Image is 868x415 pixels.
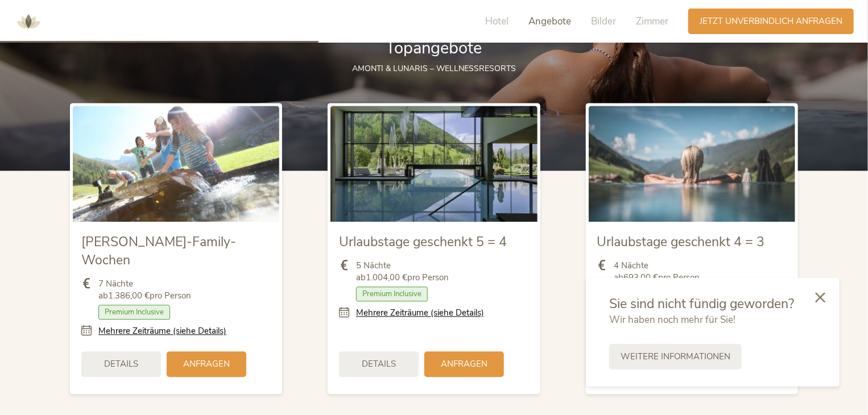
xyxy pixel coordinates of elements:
[98,305,170,319] span: Premium Inclusive
[636,15,668,28] span: Zimmer
[98,325,226,337] a: Mehrere Zeiträume (siehe Details)
[386,37,482,59] span: Topangebote
[356,260,449,284] span: 5 Nächte ab pro Person
[356,287,428,301] span: Premium Inclusive
[356,307,484,319] a: Mehrere Zeiträume (siehe Details)
[528,15,571,28] span: Angebote
[339,233,507,251] span: Urlaubstage geschenkt 5 = 4
[441,358,487,370] span: Anfragen
[624,272,659,283] b: 693,00 €
[11,5,46,39] img: AMONTI & LUNARIS Wellnessresort
[485,15,509,28] span: Hotel
[73,106,279,222] img: Sommer-Family-Wochen
[597,233,765,251] span: Urlaubstage geschenkt 4 = 3
[108,290,150,301] b: 1.386,00 €
[81,233,236,269] span: [PERSON_NAME]-Family-Wochen
[183,358,230,370] span: Anfragen
[614,260,700,284] span: 4 Nächte ab pro Person
[609,344,742,370] a: Weitere Informationen
[700,15,842,27] span: Jetzt unverbindlich anfragen
[589,106,795,222] img: Urlaubstage geschenkt 4 = 3
[609,313,735,326] span: Wir haben noch mehr für Sie!
[366,272,407,283] b: 1.004,00 €
[11,17,46,25] a: AMONTI & LUNARIS Wellnessresort
[104,358,138,370] span: Details
[98,278,191,302] span: 7 Nächte ab pro Person
[621,351,730,363] span: Weitere Informationen
[591,15,616,28] span: Bilder
[362,358,396,370] span: Details
[609,295,794,313] span: Sie sind nicht fündig geworden?
[352,63,516,74] span: AMONTI & LUNARIS – Wellnessresorts
[330,106,537,222] img: Urlaubstage geschenkt 5 = 4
